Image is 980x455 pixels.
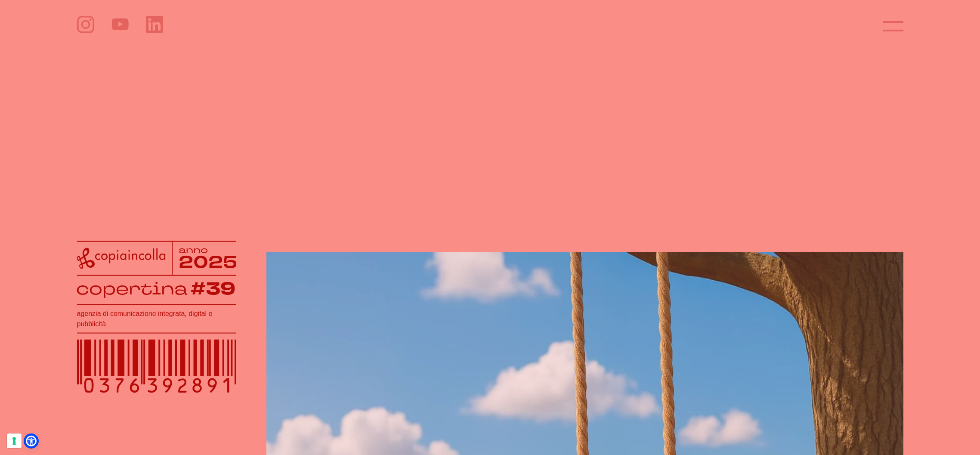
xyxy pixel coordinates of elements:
[77,308,236,329] h1: agenzia di comunicazione integrata, digital e pubblicità
[178,244,207,256] tspan: anno
[191,277,235,301] tspan: #39
[76,278,187,300] tspan: copertina
[178,251,237,274] tspan: 2025
[7,433,22,448] button: Le tue preferenze relative al consenso per le tecnologie di tracciamento
[26,436,37,446] a: Open Accessibility Menu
